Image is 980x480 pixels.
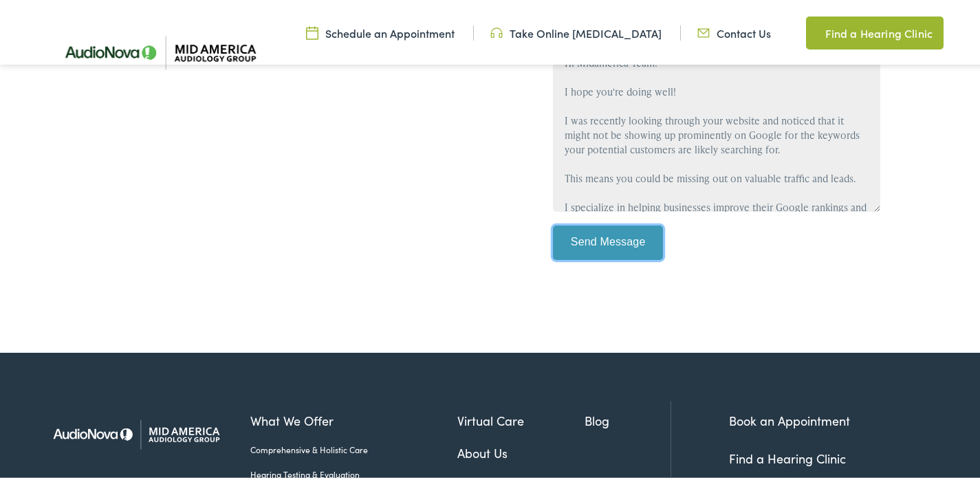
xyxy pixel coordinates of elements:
[729,409,850,426] a: Book an Appointment
[250,441,457,453] a: Comprehensive & Holistic Care
[585,408,671,427] a: Blog
[41,398,230,465] img: Mid America Audiology Group
[306,23,455,38] a: Schedule an Appointment
[306,23,318,38] img: utility icon
[553,223,663,257] input: Send Message
[697,23,771,38] a: Contact Us
[729,447,846,464] a: Find a Hearing Clinic
[806,14,944,47] a: Find a Hearing Clinic
[490,23,662,38] a: Take Online [MEDICAL_DATA]
[457,441,585,459] a: About Us
[457,408,585,427] a: Virtual Care
[250,466,457,478] a: Hearing Testing & Evaluation
[806,22,818,39] img: utility icon
[697,23,710,38] img: utility icon
[490,23,503,38] img: utility icon
[250,408,457,427] a: What We Offer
